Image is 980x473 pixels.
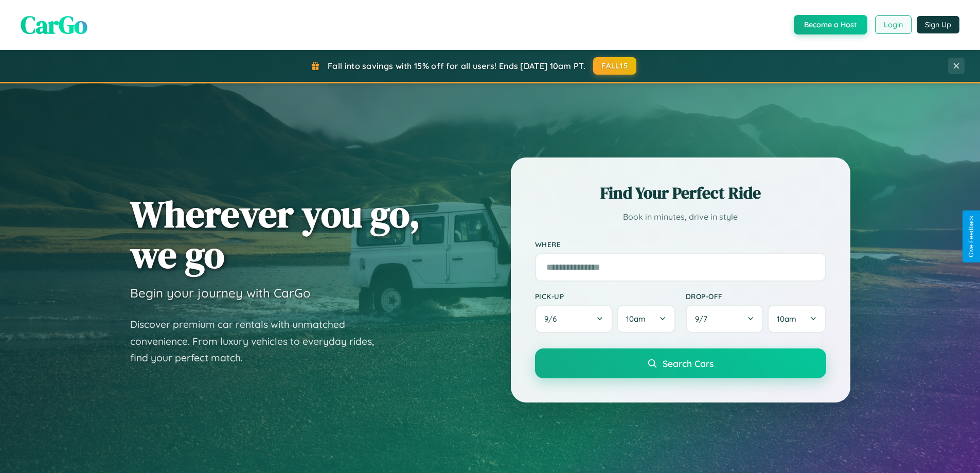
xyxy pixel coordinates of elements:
[21,8,87,42] span: CarGo
[544,314,562,324] span: 9 / 6
[686,292,826,301] label: Drop-off
[794,15,867,34] button: Become a Host
[768,305,826,333] button: 10am
[777,314,796,324] span: 10am
[535,292,675,301] label: Pick-up
[875,15,912,34] button: Login
[593,57,636,75] button: FALL15
[535,209,826,224] p: Book in minutes, drive in style
[535,305,613,333] button: 9/6
[535,348,826,378] button: Search Cars
[130,316,387,366] p: Discover premium car rentals with unmatched convenience. From luxury vehicles to everyday rides, ...
[968,216,975,257] div: Give Feedback
[626,314,646,324] span: 10am
[695,314,712,324] span: 9 / 7
[663,358,714,369] span: Search Cars
[917,16,959,33] button: Sign Up
[686,305,764,333] button: 9/7
[535,240,826,249] label: Where
[617,305,675,333] button: 10am
[535,182,826,204] h2: Find Your Perfect Ride
[328,61,585,71] span: Fall into savings with 15% off for all users! Ends [DATE] 10am PT.
[130,194,420,275] h1: Wherever you go, we go
[130,285,311,301] h3: Begin your journey with CarGo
